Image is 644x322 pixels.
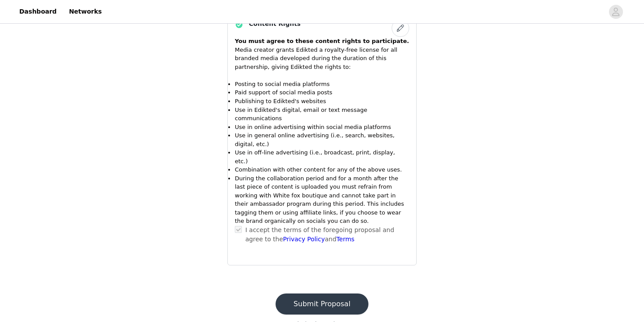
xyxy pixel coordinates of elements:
li: Combination with other content for any of the above uses. [235,165,409,174]
a: Privacy Policy [283,236,325,243]
h4: Content Rights [249,19,301,29]
a: Networks [64,2,107,21]
li: Use in Edikted's digital, email or text message communications [235,106,409,123]
li: Use in online advertising within social media platforms [235,123,409,132]
li: Use in off-line advertising (i.e., broadcast, print, display, etc.) [235,148,409,165]
li: Publishing to Edikted's websites [235,97,409,106]
a: Terms [336,236,354,243]
li: Use in general online advertising (i.e., search, websites, digital, etc.) [235,131,409,148]
li: Paid support of social media posts [235,88,409,97]
a: Dashboard [14,2,62,21]
button: Submit Proposal [276,293,368,315]
p: Media creator grants Edikted a royalty-free license for all branded media developed during the du... [235,46,409,72]
div: avatar [612,5,620,19]
li: Posting to social media platforms [235,80,409,89]
strong: You must agree to these content rights to participate. [235,38,409,44]
p: I accept the terms of the foregoing proposal and agree to the and [245,225,409,244]
div: Content Rights [227,12,417,265]
li: During the collaboration period and for a month after the last piece of content is uploaded you m... [235,174,409,225]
